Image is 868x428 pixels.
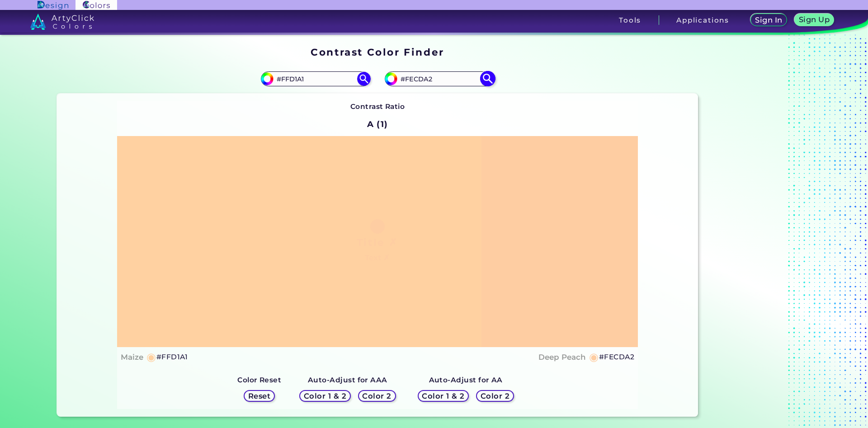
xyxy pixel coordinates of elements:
h5: Color 1 & 2 [422,392,464,400]
strong: Contrast Ratio [350,102,405,111]
h4: Maize [121,351,143,364]
h2: A (1) [363,114,392,134]
img: icon search [480,71,495,87]
h5: ◉ [146,352,156,362]
h1: Title ✗ [357,235,398,249]
h4: Deep Peach [538,351,586,364]
h5: Color 2 [481,392,509,400]
input: type color 1.. [274,73,358,85]
h4: Text ✗ [365,251,390,264]
strong: Color Reset [237,376,281,384]
strong: Auto-Adjust for AA [429,376,503,384]
h5: Color 2 [362,392,391,400]
input: type color 2.. [397,73,481,85]
h1: Contrast Color Finder [311,45,444,59]
a: Sign In [750,14,788,26]
h3: Tools [619,17,641,24]
h5: Sign In [755,16,782,24]
img: icon search [357,72,371,85]
h5: Reset [248,392,270,400]
img: ArtyClick Design logo [38,1,68,9]
h5: #FFD1A1 [156,351,188,363]
h5: #FECDA2 [599,351,634,363]
h3: Applications [676,17,729,24]
strong: Auto-Adjust for AAA [308,376,387,384]
h5: ◉ [589,352,599,362]
a: Sign Up [794,14,834,26]
h5: Color 1 & 2 [304,392,346,400]
h5: Sign Up [799,16,830,23]
img: logo_artyclick_colors_white.svg [30,14,94,30]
